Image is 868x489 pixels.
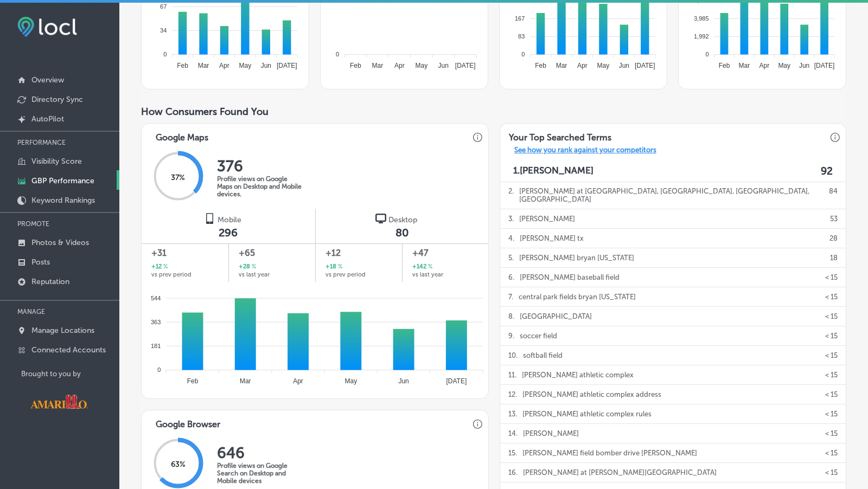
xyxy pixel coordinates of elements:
span: vs prev period [325,272,366,278]
p: [PERSON_NAME] bryan [US_STATE] [519,248,634,267]
p: < 15 [825,404,838,423]
p: [PERSON_NAME] at [GEOGRAPHIC_DATA], [GEOGRAPHIC_DATA], [GEOGRAPHIC_DATA], [GEOGRAPHIC_DATA] [519,182,824,209]
tspan: [DATE] [635,61,655,69]
span: Mobile [218,215,241,224]
p: 8 . [508,307,514,326]
p: 1. [PERSON_NAME] [513,165,593,177]
tspan: May [239,61,252,69]
tspan: 0 [521,51,525,57]
tspan: 34 [160,27,167,34]
p: Visibility Score [31,157,82,166]
p: 53 [830,209,838,228]
tspan: 3,985 [694,15,709,22]
tspan: Feb [535,61,546,69]
span: vs prev period [151,272,192,278]
p: 14 . [508,424,518,443]
tspan: 363 [151,319,161,325]
tspan: May [344,377,357,384]
p: Profile views on Google Search on Desktop and Mobile devices [217,462,304,485]
p: 10 . [508,346,518,365]
tspan: Apr [293,377,303,384]
a: See how you rank against your competitors [506,146,665,157]
h2: +18 [325,262,342,272]
p: Overview [31,75,64,85]
tspan: Jun [261,61,271,69]
img: Visit Amarillo [21,387,97,417]
span: 296 [219,226,238,239]
tspan: [DATE] [455,61,476,69]
p: 5 . [508,248,514,267]
p: [PERSON_NAME] field bomber drive [PERSON_NAME] [522,443,697,462]
tspan: May [778,61,791,69]
p: [PERSON_NAME] [523,424,579,443]
h2: +12 [151,262,168,272]
label: 92 [821,165,833,177]
tspan: Jun [438,61,449,69]
tspan: [DATE] [277,61,297,69]
p: 2 . [508,182,514,209]
span: Desktop [388,215,417,224]
p: 9 . [508,326,514,345]
tspan: May [416,61,428,69]
span: 63 % [171,460,186,469]
img: fda3e92497d09a02dc62c9cd864e3231.png [17,17,77,37]
tspan: [DATE] [814,61,835,69]
h2: 646 [217,444,304,462]
p: [PERSON_NAME] athletic complex address [522,385,661,404]
tspan: 181 [151,343,161,349]
p: < 15 [825,346,838,365]
p: Reputation [31,277,69,286]
tspan: 0 [157,366,161,373]
p: 12 . [508,385,517,404]
tspan: Jun [799,61,809,69]
p: 28 [829,229,838,248]
h2: +142 [412,262,432,272]
p: < 15 [825,307,838,326]
tspan: 544 [151,295,161,301]
tspan: Feb [350,61,361,69]
p: 16 . [508,463,518,482]
tspan: 167 [515,15,525,22]
p: [GEOGRAPHIC_DATA] [520,307,592,326]
h3: Google Browser [147,410,229,433]
tspan: 0 [706,51,709,57]
p: < 15 [825,268,838,287]
p: < 15 [825,365,838,384]
p: central park fields bryan [US_STATE] [519,287,636,306]
p: < 15 [825,463,838,482]
p: 11 . [508,365,516,384]
span: 37 % [171,173,185,182]
p: 4 . [508,229,514,248]
tspan: Mar [372,61,384,69]
p: 13 . [508,404,517,423]
tspan: Jun [619,61,629,69]
p: [PERSON_NAME] tx [520,229,584,248]
span: vs last year [239,272,270,278]
p: < 15 [825,287,838,306]
span: How Consumers Found You [141,106,269,118]
h2: 376 [217,157,304,175]
span: 80 [395,226,409,239]
p: AutoPilot [31,114,64,124]
p: < 15 [825,443,838,462]
h3: Your Top Searched Terms [500,124,620,146]
p: 15 . [508,443,517,462]
h2: +28 [239,262,256,272]
tspan: 1,992 [694,33,709,40]
tspan: [DATE] [446,377,467,384]
img: logo [205,213,215,224]
tspan: Mar [198,61,209,69]
p: 6 . [508,268,514,287]
tspan: May [597,61,610,69]
p: Connected Accounts [31,345,106,355]
p: Posts [31,258,50,267]
p: softball field [523,346,563,365]
tspan: Mar [240,377,251,384]
span: % [162,262,168,272]
span: +65 [239,247,305,260]
p: [PERSON_NAME] athletic complex rules [522,404,652,423]
tspan: Feb [187,377,199,384]
span: +31 [151,247,219,260]
p: Photos & Videos [31,238,89,247]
